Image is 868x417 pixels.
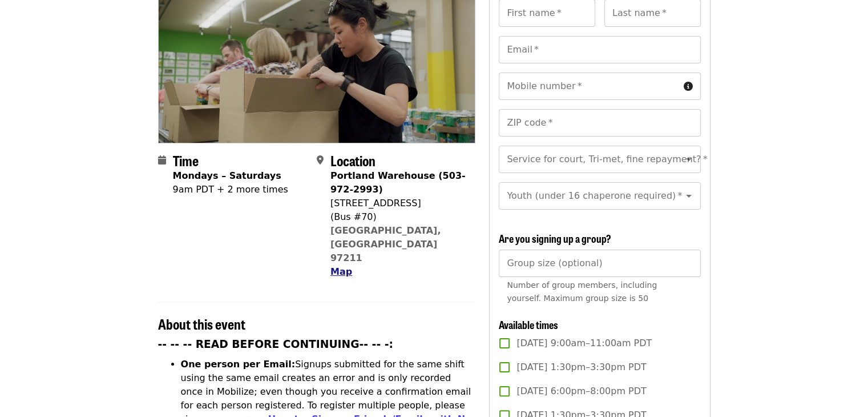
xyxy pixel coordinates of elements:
i: circle-info icon [684,81,693,92]
strong: Mondays – Saturdays [173,170,281,181]
i: calendar icon [158,155,166,166]
div: (Bus #70) [330,210,466,224]
div: 9am PDT + 2 more times [173,183,288,197]
input: Mobile number [499,73,679,100]
button: Map [330,265,352,279]
span: [DATE] 1:30pm–3:30pm PDT [516,360,646,374]
input: ZIP code [499,109,700,137]
a: [GEOGRAPHIC_DATA], [GEOGRAPHIC_DATA] 97211 [330,225,441,263]
span: About this event [158,314,245,334]
span: Available times [499,317,558,332]
span: Time [173,150,199,170]
span: Location [330,150,376,170]
span: Number of group members, including yourself. Maximum group size is 50 [507,280,657,303]
strong: Portland Warehouse (503-972-2993) [330,170,466,195]
span: Are you signing up a group? [499,231,611,246]
i: map-marker-alt icon [317,155,324,166]
span: [DATE] 6:00pm–8:00pm PDT [516,384,646,398]
div: [STREET_ADDRESS] [330,197,466,210]
span: [DATE] 9:00am–11:00am PDT [516,336,652,350]
strong: One person per Email: [181,359,296,370]
button: Open [681,151,697,167]
input: [object Object] [499,250,700,277]
button: Open [681,188,697,204]
input: Email [499,36,700,63]
span: Map [330,266,352,277]
strong: -- -- -- READ BEFORE CONTINUING-- -- -: [158,338,393,350]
